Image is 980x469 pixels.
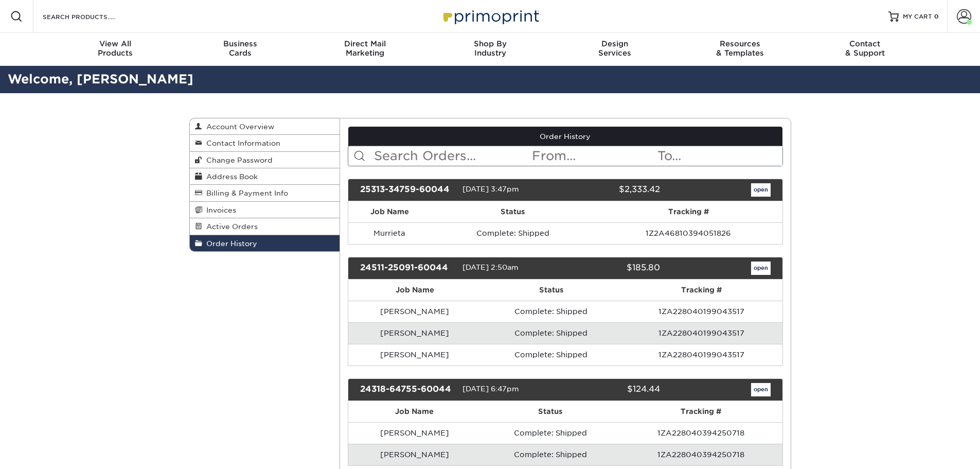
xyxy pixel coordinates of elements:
td: 1ZA228040199043517 [621,344,782,366]
a: Address Book [190,168,340,185]
span: Shop By [427,39,553,48]
div: & Support [803,39,928,58]
th: Job Name [348,401,480,422]
th: Tracking # [595,201,782,222]
a: Resources& Templates [678,33,803,66]
span: Contact [803,39,928,48]
td: [PERSON_NAME] [348,322,481,344]
td: [PERSON_NAME] [348,301,481,322]
span: [DATE] 3:47pm [462,185,519,193]
td: [PERSON_NAME] [348,344,481,366]
td: Complete: Shipped [481,322,621,344]
span: 0 [934,13,939,20]
input: Search Orders... [373,146,531,166]
th: Tracking # [621,280,782,301]
div: Products [53,39,178,58]
input: SEARCH PRODUCTS..... [42,10,142,23]
a: Invoices [190,202,340,218]
span: Address Book [202,172,258,181]
a: Direct MailMarketing [302,33,427,66]
div: $2,333.42 [558,183,668,197]
td: 1ZA228040394250718 [620,422,782,444]
span: Order History [202,239,257,248]
span: [DATE] 6:47pm [462,385,519,393]
td: Murrieta [348,222,431,244]
div: 24318-64755-60044 [352,383,462,396]
div: Marketing [302,39,427,58]
a: Contact Information [190,135,340,151]
a: BusinessCards [177,33,302,66]
div: & Templates [678,39,803,58]
a: DesignServices [553,33,678,66]
span: Invoices [202,206,236,214]
div: $185.80 [558,262,668,275]
td: [PERSON_NAME] [348,422,480,444]
input: To... [656,146,782,166]
th: Job Name [348,201,431,222]
span: Contact Information [202,139,280,147]
td: Complete: Shipped [431,222,595,244]
td: 1ZA228040394250718 [620,444,782,465]
a: Shop ByIndustry [427,33,553,66]
td: Complete: Shipped [481,344,621,366]
input: From... [531,146,656,166]
td: 1ZA228040199043517 [621,322,782,344]
img: Primoprint [439,5,542,27]
td: [PERSON_NAME] [348,444,480,465]
span: View All [53,39,178,48]
span: Account Overview [202,123,274,131]
div: Industry [427,39,553,58]
td: 1Z2A46810394051826 [595,222,782,244]
a: Contact& Support [803,33,928,66]
span: MY CART [903,12,932,21]
span: [DATE] 2:50am [462,263,519,271]
td: Complete: Shipped [481,301,621,322]
th: Status [481,280,621,301]
a: Order History [190,235,340,251]
a: View AllProducts [53,33,178,66]
div: $124.44 [558,383,668,396]
span: Billing & Payment Info [202,189,288,197]
span: Active Orders [202,222,258,231]
th: Job Name [348,280,481,301]
a: open [751,262,771,275]
th: Status [431,201,595,222]
th: Tracking # [620,401,782,422]
a: Billing & Payment Info [190,185,340,201]
div: Cards [177,39,302,58]
a: Account Overview [190,118,340,135]
div: 25313-34759-60044 [352,183,462,197]
td: Complete: Shipped [480,444,620,465]
span: Design [553,39,678,48]
td: 1ZA228040199043517 [621,301,782,322]
div: 24511-25091-60044 [352,262,462,275]
span: Resources [678,39,803,48]
a: open [751,383,771,396]
a: open [751,183,771,197]
a: Change Password [190,152,340,168]
a: Order History [348,127,782,146]
td: Complete: Shipped [480,422,620,444]
a: Active Orders [190,218,340,235]
span: Direct Mail [302,39,427,48]
span: Change Password [202,156,273,164]
th: Status [480,401,620,422]
span: Business [177,39,302,48]
div: Services [553,39,678,58]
